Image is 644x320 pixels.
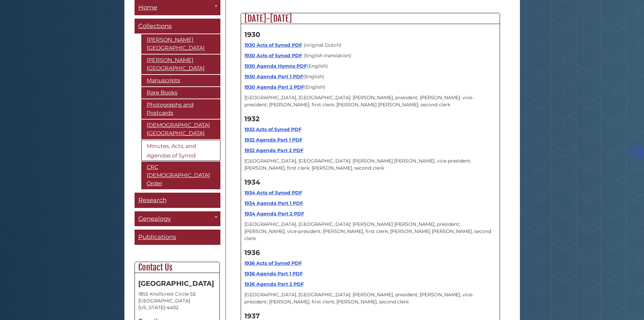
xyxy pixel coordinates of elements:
p: [GEOGRAPHIC_DATA], [GEOGRAPHIC_DATA]: [PERSON_NAME], president; [PERSON_NAME], vice-president; [P... [244,291,496,305]
p: (English) [244,84,496,91]
a: 1930 Agenda Part 1 PDF [244,73,303,80]
strong: 1936 [244,249,260,257]
p: (English) [244,73,496,80]
a: Minutes, Acts, and Agendas of Synod [141,140,220,161]
p: (original Dutch) [244,42,496,49]
a: [PERSON_NAME][GEOGRAPHIC_DATA] [141,55,220,74]
a: 1930 Agenda Part 2 PDF [244,84,304,90]
span: Home [138,4,157,11]
p: (English) [244,63,496,70]
p: [GEOGRAPHIC_DATA], [GEOGRAPHIC_DATA]: [PERSON_NAME] [PERSON_NAME], president; [PERSON_NAME], vice... [244,221,496,242]
h2: Contact Us [135,262,219,273]
span: Publications [138,233,176,241]
span: Research [138,196,167,204]
a: [DEMOGRAPHIC_DATA][GEOGRAPHIC_DATA] [141,120,220,139]
a: 1936 Agenda Part 1 PDF [244,271,303,277]
a: [PERSON_NAME][GEOGRAPHIC_DATA] [141,34,220,54]
a: 1932 Agenda Part 1 PDF [244,137,303,143]
p: (English translation) [244,52,496,59]
a: 1930 Agenda Hymns PDF [244,63,307,69]
a: Publications [135,230,220,245]
strong: 1932 [244,115,260,123]
strong: [GEOGRAPHIC_DATA] [138,279,214,287]
strong: 1937 [244,312,260,320]
p: [GEOGRAPHIC_DATA], [GEOGRAPHIC_DATA]: [PERSON_NAME] [PERSON_NAME], vice-president; [PERSON_NAME],... [244,157,496,172]
a: Rare Books [141,87,220,99]
a: 1934 Agenda Part 1 PDF [244,200,303,206]
strong: 1930 [244,30,260,39]
a: Manuscripts [141,75,220,86]
a: CRC [DEMOGRAPHIC_DATA] Order [141,162,220,189]
span: Genealogy [138,215,171,222]
a: 1930 Acts of Synod PDF [244,42,302,48]
strong: 1934 [244,178,260,186]
a: Research [135,193,220,208]
span: Collections [138,22,172,30]
a: 1934 Acts of Synod PDF [244,190,302,196]
a: 1936 Acts of Synod PDF [244,260,302,266]
a: Photographs and Postcards [141,99,220,119]
a: 1934 Agenda Part 2 PDF [244,211,304,217]
address: 1855 Knollcrest Circle SE [GEOGRAPHIC_DATA][US_STATE]-4402 [138,291,216,311]
a: Genealogy [135,211,220,227]
a: Collections [135,19,220,34]
h2: [DATE]-[DATE] [241,13,500,24]
a: Back to Top [630,150,642,156]
p: [GEOGRAPHIC_DATA], [GEOGRAPHIC_DATA]: [PERSON_NAME], president; [PERSON_NAME], vice-president; [P... [244,94,496,108]
a: 1932 Agenda Part 2 PDF [244,147,304,153]
a: 1936 Agenda Part 2 PDF [244,281,304,287]
a: 1932 Acts of Synod PDF [244,126,302,132]
a: 1930 Acts of Synod PDF [244,52,302,59]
